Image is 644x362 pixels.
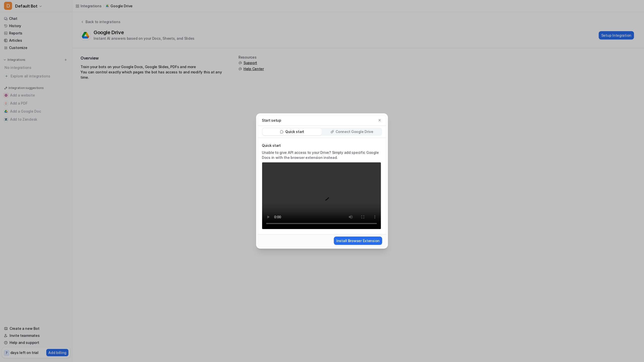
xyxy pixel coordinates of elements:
[285,129,304,134] p: Quick start
[262,150,381,160] p: Unable to give API access to your Drive? Simply add specific Google Docs in with the browser exte...
[336,129,373,134] p: Connect Google Drive
[262,162,381,229] video: Your browser does not support the video tag.
[262,143,381,148] p: Quick start
[334,237,382,245] button: Install Browser Extension
[262,118,281,123] p: Start setup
